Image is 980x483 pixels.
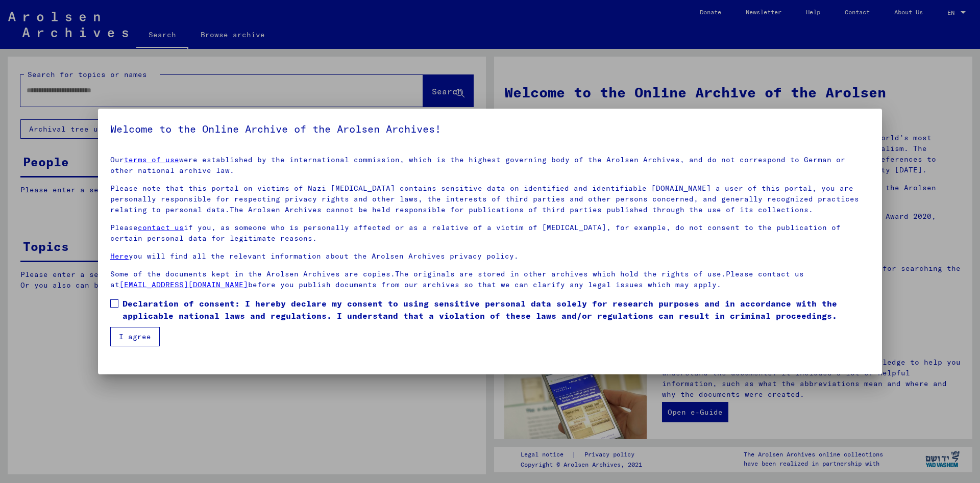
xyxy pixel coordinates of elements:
h5: Welcome to the Online Archive of the Arolsen Archives! [110,121,870,137]
a: terms of use [124,155,179,164]
button: I agree [110,327,160,346]
p: Please note that this portal on victims of Nazi [MEDICAL_DATA] contains sensitive data on identif... [110,183,870,215]
p: Our were established by the international commission, which is the highest governing body of the ... [110,155,870,176]
p: Please if you, as someone who is personally affected or as a relative of a victim of [MEDICAL_DAT... [110,222,870,244]
p: Some of the documents kept in the Arolsen Archives are copies.The originals are stored in other a... [110,269,870,290]
a: [EMAIL_ADDRESS][DOMAIN_NAME] [119,280,248,289]
a: contact us [138,223,184,232]
a: Here [110,251,129,261]
span: Declaration of consent: I hereby declare my consent to using sensitive personal data solely for r... [122,297,870,322]
p: you will find all the relevant information about the Arolsen Archives privacy policy. [110,251,870,262]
